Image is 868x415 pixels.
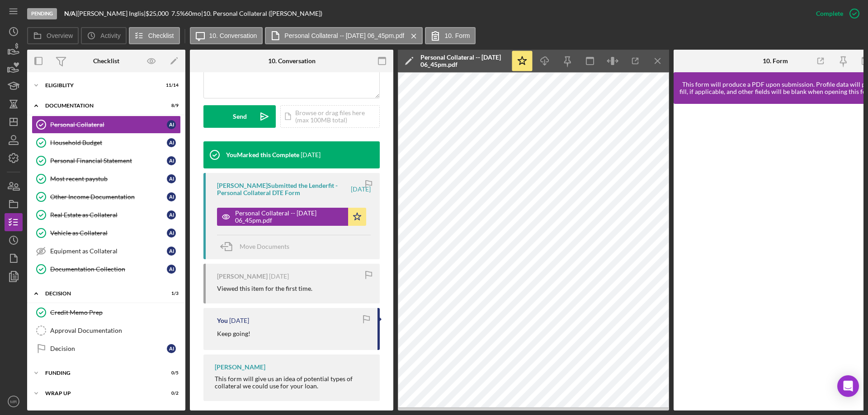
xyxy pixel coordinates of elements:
div: A I [167,265,176,274]
div: Checklist [93,57,119,65]
button: Personal Collateral -- [DATE] 06_45pm.pdf [265,27,423,44]
div: 0 / 5 [162,370,179,376]
a: Equipment as CollateralAI [32,242,181,260]
label: Activity [100,32,120,39]
button: MR [5,392,23,410]
label: Overview [47,32,73,39]
div: Approval Documentation [50,327,180,334]
div: 7.5 % [171,10,185,17]
div: Viewed this item for the first time. [217,285,312,292]
div: Equipment as Collateral [50,247,167,255]
a: Personal CollateralAI [32,116,181,134]
div: | [64,10,77,17]
div: Personal Collateral -- [DATE] 06_45pm.pdf [235,210,344,224]
div: 0 / 2 [162,391,179,396]
div: Wrap up [45,391,156,396]
b: N/A [64,9,75,17]
a: Household BudgetAI [32,134,181,152]
div: Vehicle as Collateral [50,229,167,237]
div: Documentation Collection [50,266,167,273]
label: 10. Conversation [209,32,257,39]
a: Real Estate as CollateralAI [32,206,181,224]
div: Household Budget [50,139,167,146]
div: Personal Collateral -- [DATE] 06_45pm.pdf [420,54,506,68]
span: Move Documents [240,242,289,250]
div: Real Estate as Collateral [50,211,167,219]
div: 10. Conversation [268,57,316,65]
div: 1 / 3 [162,291,179,296]
button: Activity [81,27,126,44]
label: 10. Form [444,32,470,39]
div: Eligiblity [45,83,156,88]
div: A I [167,210,176,219]
div: Funding [45,370,156,376]
div: | 10. Personal Collateral ([PERSON_NAME]) [201,10,322,17]
a: Personal Financial StatementAI [32,152,181,170]
div: Personal Collateral [50,121,167,128]
div: A I [167,344,176,353]
a: Vehicle as CollateralAI [32,224,181,242]
time: 2025-04-28 17:44 [269,273,289,280]
time: 2025-04-30 13:53 [301,151,321,159]
p: Keep going! [217,329,250,339]
div: [PERSON_NAME] Inglis | [77,10,146,17]
div: A I [167,228,176,238]
div: [PERSON_NAME] [215,364,265,371]
div: You Marked this Complete [226,151,299,159]
a: Most recent paystubAI [32,170,181,188]
div: Pending [27,8,57,19]
div: Decision [45,291,156,296]
div: [PERSON_NAME] [217,273,268,280]
a: Approval Documentation [32,322,181,340]
div: Send [233,105,247,128]
button: 10. Conversation [190,27,263,44]
label: Checklist [148,32,174,39]
div: $25,000 [146,10,171,17]
div: [PERSON_NAME] Submitted the Lenderfit - Personal Collateral DTE Form [217,182,349,196]
time: 2025-04-28 14:42 [229,317,249,324]
div: 10. Form [763,57,788,65]
div: 60 mo [185,10,201,17]
div: Personal Financial Statement [50,157,167,164]
div: A I [167,174,176,183]
a: DecisionAI [32,340,181,358]
button: Move Documents [217,235,298,258]
div: Decision [50,345,167,352]
div: A I [167,120,176,129]
a: Credit Memo Prep [32,303,181,322]
a: Documentation CollectionAI [32,260,181,278]
div: Documentation [45,103,156,108]
div: A I [167,247,176,256]
div: This form will give us an idea of potential types of collateral we could use for your loan. [215,375,371,390]
button: Checklist [129,27,180,44]
a: Other Income DocumentationAI [32,188,181,206]
div: 11 / 14 [162,83,179,88]
button: Personal Collateral -- [DATE] 06_45pm.pdf [217,208,366,226]
button: 10. Form [425,27,476,44]
div: Credit Memo Prep [50,309,180,316]
div: A I [167,192,176,201]
label: Personal Collateral -- [DATE] 06_45pm.pdf [284,32,404,39]
text: MR [10,399,17,404]
div: You [217,317,228,324]
div: Open Intercom Messenger [837,375,859,397]
button: Send [203,105,276,128]
div: Most recent paystub [50,175,167,182]
div: Other Income Documentation [50,193,167,201]
time: 2025-04-29 22:45 [351,186,371,193]
div: 8 / 9 [162,103,179,108]
div: Complete [816,5,843,23]
div: A I [167,156,176,165]
div: A I [167,138,176,147]
button: Overview [27,27,79,44]
button: Complete [807,5,863,23]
